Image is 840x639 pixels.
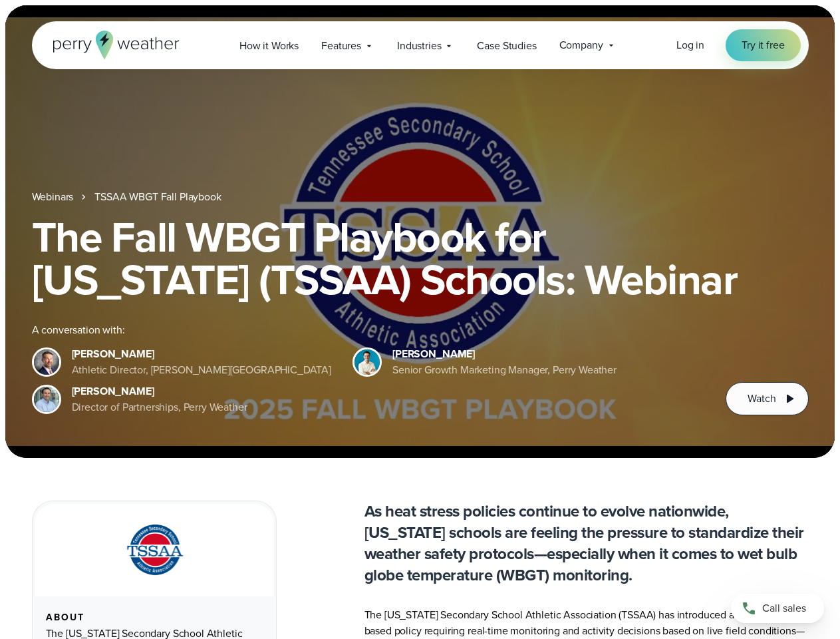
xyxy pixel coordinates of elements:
[354,349,380,375] img: Spencer Patton, Perry Weather
[726,29,800,61] a: Try it free
[46,612,263,623] div: About
[32,216,809,301] h1: The Fall WBGT Playbook for [US_STATE] (TSSAA) Schools: Webinar
[559,37,603,53] span: Company
[392,346,617,362] div: [PERSON_NAME]
[762,600,806,616] span: Call sales
[72,362,332,378] div: Athletic Director, [PERSON_NAME][GEOGRAPHIC_DATA]
[94,189,221,205] a: TSSAA WBGT Fall Playbook
[72,346,332,362] div: [PERSON_NAME]
[466,32,547,59] a: Case Studies
[228,32,310,59] a: How it Works
[34,349,59,375] img: Brian Wyatt
[748,391,775,407] span: Watch
[477,38,536,54] span: Case Studies
[32,189,809,205] nav: Breadcrumb
[392,362,617,378] div: Senior Growth Marketing Manager, Perry Weather
[731,594,824,623] a: Call sales
[676,37,704,53] span: Log in
[239,38,299,54] span: How it Works
[364,501,809,586] p: As heat stress policies continue to evolve nationwide, [US_STATE] schools are feeling the pressur...
[72,383,247,399] div: [PERSON_NAME]
[742,37,784,53] span: Try it free
[676,37,704,53] a: Log in
[32,189,74,205] a: Webinars
[110,520,199,580] img: TSSAA-Tennessee-Secondary-School-Athletic-Association.svg
[726,382,808,415] button: Watch
[32,322,705,338] div: A conversation with:
[397,38,441,54] span: Industries
[321,38,361,54] span: Features
[34,387,59,412] img: Jeff Wood
[72,399,247,415] div: Director of Partnerships, Perry Weather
